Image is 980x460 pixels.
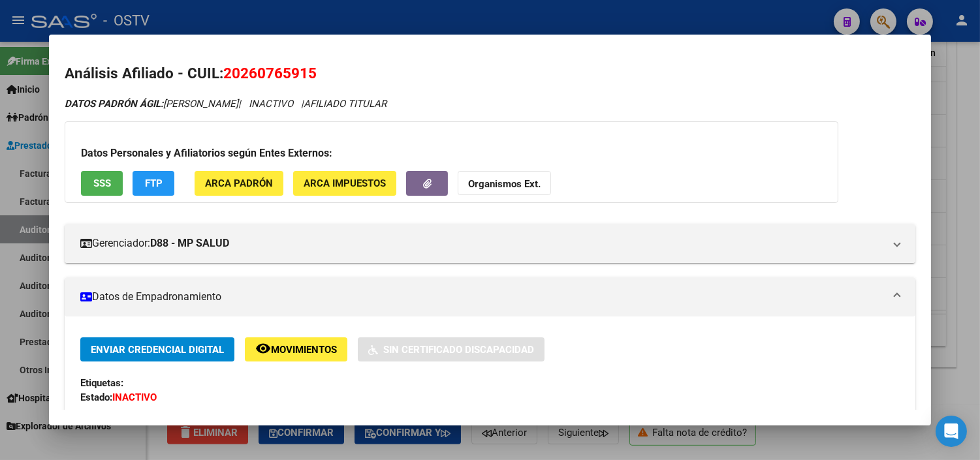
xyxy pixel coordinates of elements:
button: SSS [81,171,123,195]
span: Enviar Credencial Digital [91,344,224,356]
strong: D88 - MP SALUD [150,236,229,251]
strong: Etiquetas: [80,377,123,389]
mat-expansion-panel-header: Datos de Empadronamiento [65,277,915,316]
h3: Datos Personales y Afiliatorios según Entes Externos: [81,146,822,161]
span: ARCA Impuestos [304,178,386,190]
span: SSS [93,178,111,190]
span: Sin Certificado Discapacidad [383,344,534,356]
mat-panel-title: Datos de Empadronamiento [80,289,884,305]
span: FTP [145,178,163,190]
strong: INACTIVO [112,391,157,403]
i: | INACTIVO | [65,98,387,110]
mat-panel-title: Gerenciador: [80,236,884,251]
button: ARCA Padrón [195,171,283,195]
strong: DATOS PADRÓN ÁGIL: [65,98,163,110]
h2: Análisis Afiliado - CUIL: [65,63,915,85]
button: Enviar Credencial Digital [80,337,234,361]
button: Organismos Ext. [458,171,551,195]
span: ARCA Padrón [205,178,273,190]
button: Sin Certificado Discapacidad [358,337,545,361]
span: Movimientos [271,344,337,356]
div: Open Intercom Messenger [936,416,967,447]
span: [PERSON_NAME] [65,98,238,110]
span: 20260765915 [223,65,317,82]
mat-expansion-panel-header: Gerenciador:D88 - MP SALUD [65,224,915,263]
button: FTP [133,171,174,195]
button: Movimientos [245,337,347,361]
button: ARCA Impuestos [293,171,396,195]
strong: Organismos Ext. [468,179,541,191]
mat-icon: remove_red_eye [255,341,271,356]
strong: Estado: [80,391,112,403]
span: AFILIADO TITULAR [304,98,387,110]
